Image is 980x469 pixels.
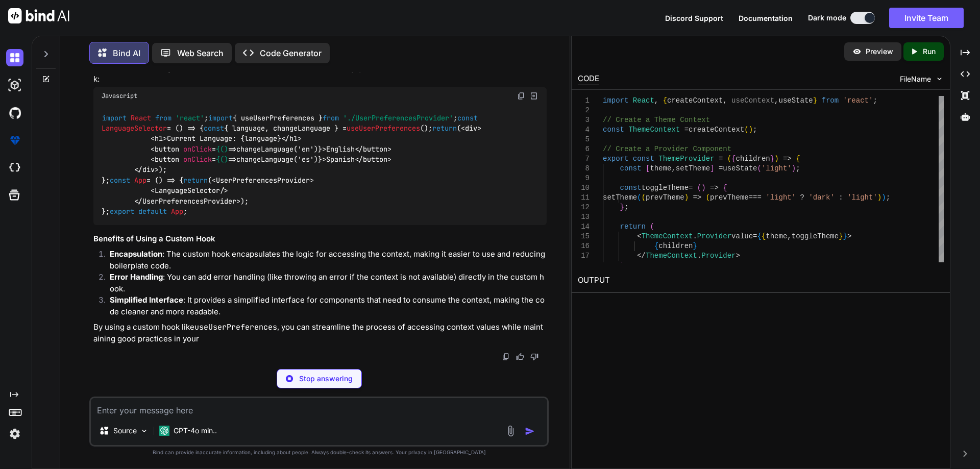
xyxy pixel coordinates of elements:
p: Preview [866,46,893,57]
p: By using a custom hook like , you can streamline the process of accessing context values while ma... [93,322,547,344]
img: preview [852,47,862,56]
span: ; [886,193,890,202]
div: 13 [578,212,590,222]
img: attachment [505,425,517,437]
span: prevTheme [646,193,684,202]
span: useContext [731,96,774,105]
code: ; { useUserPreferences } ; = ( ) => { { language, changeLanguage } = (); ( ); }; = ( ) => { ( ); ... [102,113,482,217]
span: createContext [689,126,744,134]
span: h1 [155,134,163,143]
div: 7 [578,154,590,164]
span: ; [624,261,628,269]
p: Source [113,426,137,436]
div: 14 [578,222,590,232]
span: ; [796,164,800,172]
span: useState [778,96,813,105]
span: => [710,184,719,192]
span: {() [216,155,228,164]
span: default [138,207,167,216]
span: button [363,144,387,154]
span: h1 [289,134,298,143]
span: Dark mode [808,13,846,23]
span: 'light' [766,193,796,202]
strong: Simplified Interface [110,295,183,305]
span: < = => [151,155,236,164]
span: ) [701,184,705,192]
span: import [603,96,628,105]
span: [ [646,164,650,172]
span: from [323,113,339,122]
span: 'light' [762,164,792,172]
span: export [110,207,134,216]
span: ThemeProvider [658,155,714,163]
img: copy [502,353,510,361]
p: Web Search [177,47,224,59]
code: useContext(UserPreferencesContext) [171,63,328,73]
span: , [774,96,778,105]
span: ; [753,126,757,134]
span: { [757,232,761,240]
span: App [134,176,146,185]
span: const [457,113,478,122]
span: , [671,164,675,172]
span: ; [873,96,877,105]
div: 5 [578,135,590,144]
span: </ > [134,165,159,175]
button: Documentation [739,13,793,23]
span: } [843,232,847,240]
span: > [736,252,740,260]
img: copy [517,92,525,100]
div: 18 [578,261,590,270]
span: import [208,113,233,122]
span: button [363,155,387,164]
p: : It provides a simplified interface for components that need to consume the context, making the ... [110,294,547,317]
span: 'light' [847,193,877,202]
span: ) [881,193,886,202]
span: return [183,176,208,185]
span: = [684,126,688,134]
span: const [204,124,224,133]
span: } [813,96,817,105]
span: UserPreferencesProvider [216,176,310,185]
span: } [693,242,697,250]
span: button [155,155,179,164]
span: const [632,155,654,163]
span: from [821,96,839,105]
span: = [753,232,757,240]
span: </ > [134,196,240,206]
span: useState [723,164,757,172]
span: = [719,155,723,163]
span: , [723,96,727,105]
p: Bind AI [113,47,140,59]
span: from [155,113,171,122]
span: Current Language: {language} changeLanguage('en')}>English changeLanguage('es')}>Spanish [102,124,481,175]
img: githubDark [6,104,23,121]
div: 1 [578,96,590,106]
span: Discord Support [665,14,723,22]
span: : [839,193,843,202]
span: { [654,242,658,250]
span: . [697,252,701,260]
span: toggleTheme [791,232,838,240]
span: . [693,232,697,240]
button: Invite Team [889,8,964,28]
span: const [620,184,641,192]
span: } [839,232,843,240]
span: React [131,113,151,122]
span: ( [757,164,761,172]
span: import [102,113,127,122]
span: UserPreferencesProvider [142,196,236,206]
span: onClick [183,155,212,164]
span: ( [727,155,731,163]
div: 8 [578,164,590,174]
h2: OUTPUT [572,268,950,292]
span: </ > [355,155,391,164]
img: premium [6,132,23,149]
span: onClick [183,144,212,154]
span: export [603,155,628,163]
span: // Create a Provider Component [603,145,731,153]
strong: Encapsulation [110,249,162,259]
span: Provider [697,232,731,240]
span: const [620,164,641,172]
div: 11 [578,193,590,203]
